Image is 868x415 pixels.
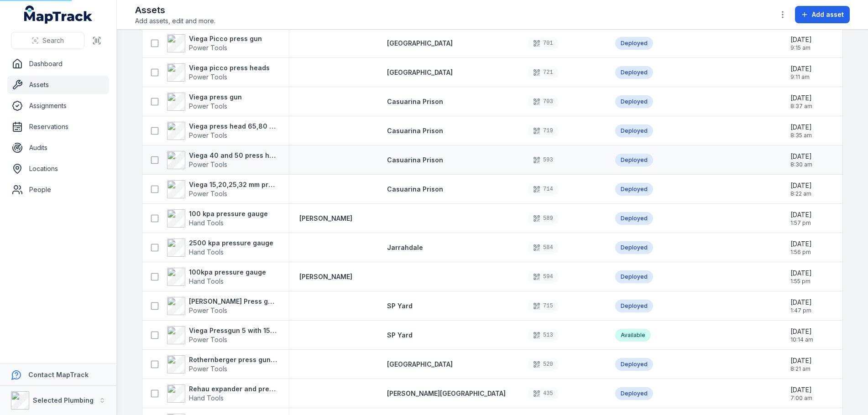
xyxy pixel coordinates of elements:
[189,102,227,110] span: Power Tools
[167,239,273,257] a: 2500 kpa pressure gaugeHand Tools
[528,270,559,283] div: 594
[189,297,277,306] strong: [PERSON_NAME] Press gun with 15,20,25,32
[189,355,277,364] strong: Rothernberger press gun 15,20,25,32 press heads
[790,152,812,168] time: 5/16/2025, 8:30:11 AM
[167,93,242,111] a: Viega press gunPower Tools
[790,269,812,285] time: 5/13/2025, 1:55:14 PM
[790,123,812,139] time: 5/16/2025, 8:35:04 AM
[189,161,227,168] span: Power Tools
[615,212,653,225] div: Deployed
[24,5,93,24] a: MapTrack
[167,268,266,286] a: 100kpa pressure gaugeHand Tools
[615,270,653,283] div: Deployed
[528,329,559,342] div: 513
[615,241,653,254] div: Deployed
[135,16,215,26] span: Add assets, edit and more.
[615,358,653,371] div: Deployed
[528,154,559,166] div: 593
[387,98,443,105] span: Casuarina Prison
[528,183,559,196] div: 714
[790,327,813,336] span: [DATE]
[167,63,270,82] a: Viega picco press headsPower Tools
[387,389,506,397] span: [PERSON_NAME][GEOGRAPHIC_DATA]
[790,356,812,373] time: 5/12/2025, 8:21:45 AM
[387,185,443,194] a: Casuarina Prison
[790,249,812,256] span: 1:56 pm
[7,97,109,115] a: Assignments
[528,124,559,137] div: 719
[790,35,812,52] time: 5/21/2025, 9:15:25 AM
[167,326,277,344] a: Viega Pressgun 5 with 15mm, 20mm, 25mm & 32mm headsPower Tools
[790,44,812,52] span: 9:15 am
[189,151,277,160] strong: Viega 40 and 50 press head
[790,103,812,110] span: 8:37 am
[299,272,352,281] a: [PERSON_NAME]
[790,365,812,373] span: 8:21 am
[528,358,559,371] div: 520
[189,219,224,227] span: Hand Tools
[387,331,413,339] span: SP Yard
[790,73,812,81] span: 9:11 am
[790,64,812,81] time: 5/21/2025, 9:11:57 AM
[528,300,559,312] div: 715
[33,396,94,404] strong: Selected Plumbing
[7,118,109,136] a: Reservations
[790,93,812,110] time: 5/16/2025, 8:37:03 AM
[387,39,453,47] span: [GEOGRAPHIC_DATA]
[790,278,812,285] span: 1:55 pm
[387,243,423,252] a: Jarrahdale
[615,95,653,108] div: Deployed
[790,298,812,314] time: 5/13/2025, 1:47:04 PM
[189,44,227,52] span: Power Tools
[11,32,84,49] button: Search
[189,131,227,139] span: Power Tools
[387,97,443,106] a: Casuarina Prison
[387,39,453,48] a: [GEOGRAPHIC_DATA]
[615,154,653,166] div: Deployed
[7,139,109,157] a: Audits
[790,269,812,278] span: [DATE]
[790,152,812,161] span: [DATE]
[189,365,227,373] span: Power Tools
[615,124,653,137] div: Deployed
[189,277,224,285] span: Hand Tools
[189,326,277,335] strong: Viega Pressgun 5 with 15mm, 20mm, 25mm & 32mm heads
[387,244,423,251] span: Jarrahdale
[387,302,413,310] span: SP Yard
[7,160,109,178] a: Locations
[387,68,453,76] span: [GEOGRAPHIC_DATA]
[528,387,559,400] div: 435
[189,180,277,189] strong: Viega 15,20,25,32 mm press jaws
[615,387,653,400] div: Deployed
[387,360,453,368] span: [GEOGRAPHIC_DATA]
[790,190,812,197] span: 8:22 am
[189,34,262,43] strong: Viega Picco press gun
[189,239,273,248] strong: 2500 kpa pressure gauge
[387,301,413,311] a: SP Yard
[528,95,559,108] div: 703
[790,298,812,307] span: [DATE]
[790,210,812,219] span: [DATE]
[189,336,227,343] span: Power Tools
[7,181,109,199] a: People
[7,55,109,73] a: Dashboard
[387,360,453,369] a: [GEOGRAPHIC_DATA]
[790,336,813,343] span: 10:14 am
[615,37,653,50] div: Deployed
[615,329,651,342] div: Available
[189,63,270,73] strong: Viega picco press heads
[790,239,812,249] span: [DATE]
[790,327,813,343] time: 5/12/2025, 10:14:55 AM
[790,35,812,44] span: [DATE]
[189,384,277,394] strong: Rehau expander and press set
[189,306,227,314] span: Power Tools
[189,209,268,218] strong: 100 kpa pressure gauge
[167,355,277,373] a: Rothernberger press gun 15,20,25,32 press headsPower Tools
[189,122,277,131] strong: Viega press head 65,80 & 100
[387,389,506,398] a: [PERSON_NAME][GEOGRAPHIC_DATA]
[790,64,812,73] span: [DATE]
[790,123,812,132] span: [DATE]
[790,181,812,190] span: [DATE]
[790,219,812,227] span: 1:57 pm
